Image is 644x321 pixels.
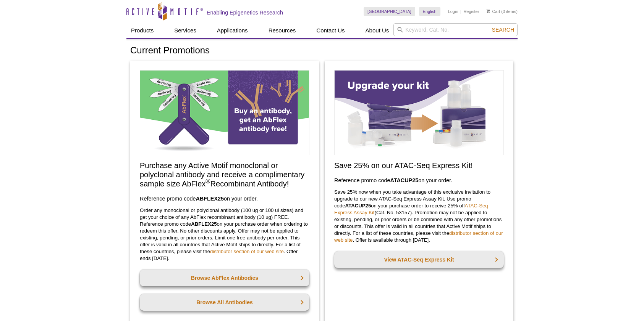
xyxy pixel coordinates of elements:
[140,270,309,286] a: Browse AbFlex Antibodies
[463,9,479,14] a: Register
[364,7,415,16] a: [GEOGRAPHIC_DATA]
[191,221,217,227] strong: ABFLEX25
[140,294,309,311] a: Browse All Antibodies
[207,9,283,16] h2: Enabling Epigenetics Research
[345,203,371,209] strong: ATACUP25
[126,23,158,38] a: Products
[490,26,516,33] button: Search
[205,178,210,185] sup: ®
[334,176,504,185] h3: Reference promo code on your order.
[140,161,309,188] h2: Purchase any Active Motif monoclonal or polyclonal antibody and receive a complimentary sample si...
[212,23,252,38] a: Applications
[170,23,201,38] a: Services
[393,23,518,36] input: Keyword, Cat. No.
[140,194,309,203] h3: Reference promo code on your order.
[312,23,349,38] a: Contact Us
[448,9,458,14] a: Login
[334,70,504,155] img: Save on ATAC-Seq Express Assay Kit
[487,9,500,14] a: Cart
[140,207,309,262] p: Order any monoclonal or polyclonal antibody (100 ug or 100 ul sizes) and get your choice of any A...
[334,251,504,268] a: View ATAC-Seq Express Kit
[334,189,504,244] p: Save 25% now when you take advantage of this exclusive invitation to upgrade to our new ATAC-Seq ...
[196,196,224,202] strong: ABFLEX25
[492,27,514,33] span: Search
[334,161,504,170] h2: Save 25% on our ATAC-Seq Express Kit!
[130,45,514,56] h1: Current Promotions
[390,177,418,183] strong: ATACUP25
[210,249,284,254] a: distributor section of our web site
[487,7,518,16] li: (0 items)
[487,9,490,13] img: Your Cart
[419,7,440,16] a: English
[264,23,301,38] a: Resources
[361,23,394,38] a: About Us
[140,70,309,155] img: Free Sample Size AbFlex Antibody
[334,230,503,243] a: distributor section of our web site
[460,7,461,16] li: |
